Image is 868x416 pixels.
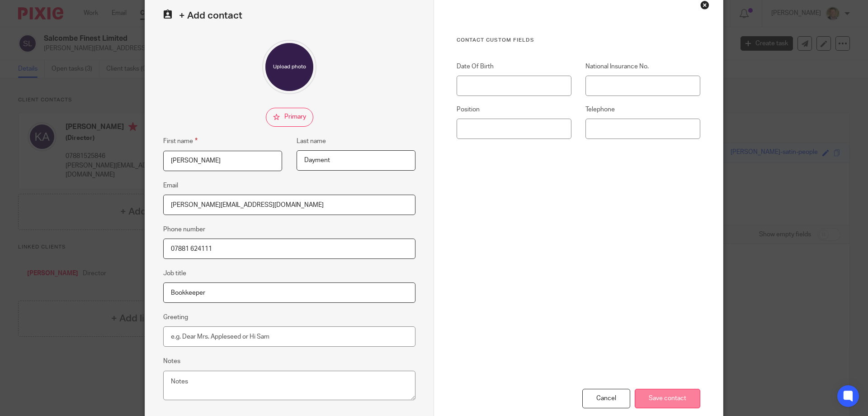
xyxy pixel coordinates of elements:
[585,105,700,114] label: Telephone
[163,313,188,322] label: Greeting
[163,225,205,234] label: Phone number
[635,389,700,408] input: Save contact
[297,137,326,146] label: Last name
[457,105,571,114] label: Position
[700,0,709,10] div: Close this dialog window
[163,10,415,22] h2: + Add contact
[163,357,180,366] label: Notes
[163,269,186,278] label: Job title
[457,62,571,71] label: Date Of Birth
[585,62,700,71] label: National Insurance No.
[163,136,198,146] label: First name
[582,389,630,408] div: Cancel
[163,326,415,347] input: e.g. Dear Mrs. Appleseed or Hi Sam
[457,37,700,44] h3: Contact Custom fields
[163,181,178,190] label: Email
